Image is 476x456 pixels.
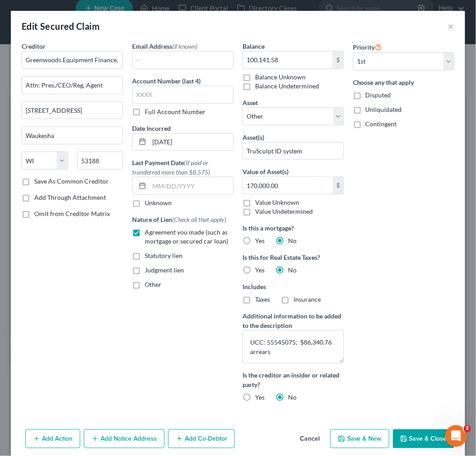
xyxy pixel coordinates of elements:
span: No [288,394,297,401]
div: $ [333,51,343,69]
button: Save & Close [393,429,454,448]
button: × [448,21,454,32]
span: Creditor [22,42,46,50]
label: Add Through Attachment [34,193,106,202]
input: Enter address... [22,77,123,94]
span: Disputed [366,91,391,99]
label: Unknown [145,198,172,207]
span: Yes [255,394,265,401]
input: MM/DD/YYYY [149,134,233,151]
input: Enter zip... [77,152,124,170]
span: No [288,266,297,274]
span: Omit from Creditor Matrix [34,210,110,217]
input: Search creditor by name... [22,51,123,69]
input: MM/DD/YYYY [149,177,233,194]
div: Edit Secured Claim [22,20,100,32]
label: Value Undetermined [255,207,313,216]
span: Agreement you made (such as mortgage or secured car loan) [145,228,228,245]
label: Choose any that apply [353,78,454,87]
label: Save As Common Creditor [34,177,109,186]
label: Value Unknown [255,198,299,207]
span: Other [145,281,161,288]
span: No [288,237,297,244]
label: Is this a mortgage? [243,223,344,233]
span: (Check all that apply) [172,216,226,223]
button: Add Co-Debtor [168,429,235,448]
span: Taxes [255,295,270,303]
span: Unliquidated [366,106,402,113]
label: Includes [243,282,344,291]
input: Apt, Suite, etc... [22,102,123,119]
label: Last Payment Date [132,158,233,177]
span: Contingent [366,120,397,128]
button: Cancel [293,430,327,448]
label: Nature of Lien [132,215,226,224]
span: Insurance [293,295,321,303]
input: XXXX [132,86,233,104]
label: Value of Asset(s) [243,167,288,176]
button: Add Action [25,429,80,448]
button: Save & New [330,429,389,448]
input: Enter city... [22,127,123,144]
input: 0.00 [243,177,333,194]
span: (if known) [172,42,197,50]
label: Email Address [132,41,197,51]
label: Balance [243,41,265,51]
span: Yes [255,237,265,244]
label: Account Number (last 4) [132,76,201,86]
button: Add Notice Address [84,429,165,448]
input: 0.00 [243,51,333,69]
span: Asset [243,99,258,106]
span: Statutory lien [145,252,183,259]
label: Balance Unknown [255,73,306,82]
label: Full Account Number [145,107,206,116]
label: Additional information to be added to the description [243,311,344,330]
label: Balance Undetermined [255,82,319,91]
span: Yes [255,266,265,274]
span: 3 [464,425,471,433]
input: -- [133,51,233,69]
iframe: Intercom live chat [445,425,467,447]
label: Asset(s) [243,133,264,142]
label: Priority [353,41,382,52]
label: Is this for Real Estate Taxes? [243,253,344,262]
div: $ [333,177,343,194]
span: Judgment lien [145,266,184,274]
input: Specify... [243,143,343,160]
label: Date Incurred [132,124,171,133]
label: Is the creditor an insider or related party? [243,371,344,390]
